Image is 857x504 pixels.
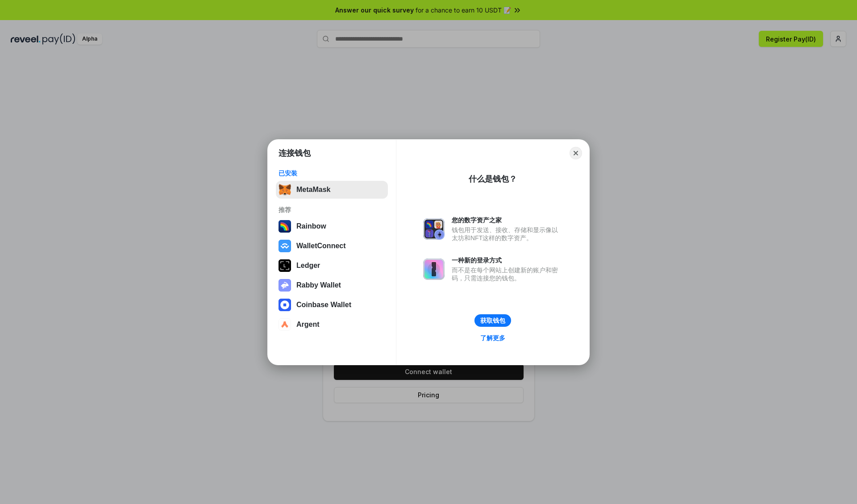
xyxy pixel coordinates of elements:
[296,301,351,309] div: Coinbase Wallet
[480,334,505,342] div: 了解更多
[276,257,388,275] button: Ledger
[296,262,320,270] div: Ledger
[279,240,291,252] img: svg+xml,%3Csvg%20width%3D%2228%22%20height%3D%2228%22%20viewBox%3D%220%200%2028%2028%22%20fill%3D...
[296,321,320,329] div: Argent
[474,314,511,327] button: 获取钱包
[423,258,445,280] img: svg+xml,%3Csvg%20xmlns%3D%22http%3A%2F%2Fwww.w3.org%2F2000%2Fsvg%22%20fill%3D%22none%22%20viewBox...
[279,169,385,177] div: 已安装
[276,296,388,314] button: Coinbase Wallet
[276,217,388,235] button: Rainbow
[276,181,388,199] button: MetaMask
[469,174,517,184] div: 什么是钱包？
[452,256,562,264] div: 一种新的登录方式
[452,216,562,224] div: 您的数字资产之家
[279,318,291,331] img: svg+xml,%3Csvg%20width%3D%2228%22%20height%3D%2228%22%20viewBox%3D%220%200%2028%2028%22%20fill%3D...
[279,183,291,196] img: svg+xml,%3Csvg%20fill%3D%22none%22%20height%3D%2233%22%20viewBox%3D%220%200%2035%2033%22%20width%...
[296,186,330,194] div: MetaMask
[452,226,562,242] div: 钱包用于发送、接收、存储和显示像以太坊和NFT这样的数字资产。
[570,147,582,159] button: Close
[296,281,341,289] div: Rabby Wallet
[452,266,562,282] div: 而不是在每个网站上创建新的账户和密码，只需连接您的钱包。
[279,148,311,158] h1: 连接钱包
[423,218,445,240] img: svg+xml,%3Csvg%20xmlns%3D%22http%3A%2F%2Fwww.w3.org%2F2000%2Fsvg%22%20fill%3D%22none%22%20viewBox...
[279,299,291,311] img: svg+xml,%3Csvg%20width%3D%2228%22%20height%3D%2228%22%20viewBox%3D%220%200%2028%2028%22%20fill%3D...
[279,220,291,233] img: svg+xml,%3Csvg%20width%3D%22120%22%20height%3D%22120%22%20viewBox%3D%220%200%20120%20120%22%20fil...
[279,259,291,272] img: svg+xml,%3Csvg%20xmlns%3D%22http%3A%2F%2Fwww.w3.org%2F2000%2Fsvg%22%20width%3D%2228%22%20height%3...
[480,317,505,325] div: 获取钱包
[475,332,511,344] a: 了解更多
[276,316,388,333] button: Argent
[276,237,388,255] button: WalletConnect
[296,242,346,250] div: WalletConnect
[279,206,385,214] div: 推荐
[276,276,388,294] button: Rabby Wallet
[296,222,326,230] div: Rainbow
[279,279,291,292] img: svg+xml,%3Csvg%20xmlns%3D%22http%3A%2F%2Fwww.w3.org%2F2000%2Fsvg%22%20fill%3D%22none%22%20viewBox...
